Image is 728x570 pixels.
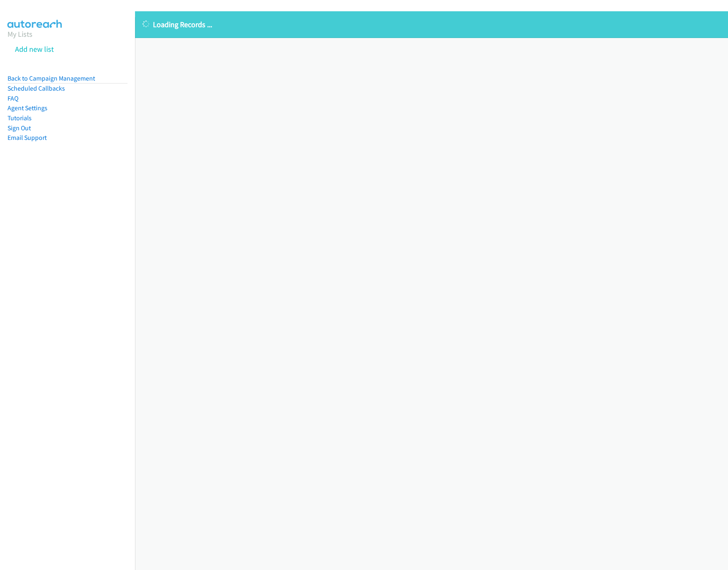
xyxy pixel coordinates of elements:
a: Agent Settings [8,104,48,112]
a: My Lists [8,29,33,39]
a: Add new list [15,44,54,54]
a: Tutorials [8,114,32,122]
a: Scheduled Callbacks [8,84,65,92]
a: Email Support [8,134,47,142]
a: FAQ [8,94,18,102]
a: Back to Campaign Management [8,74,95,82]
p: Loading Records ... [143,19,720,30]
a: Sign Out [8,124,31,132]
